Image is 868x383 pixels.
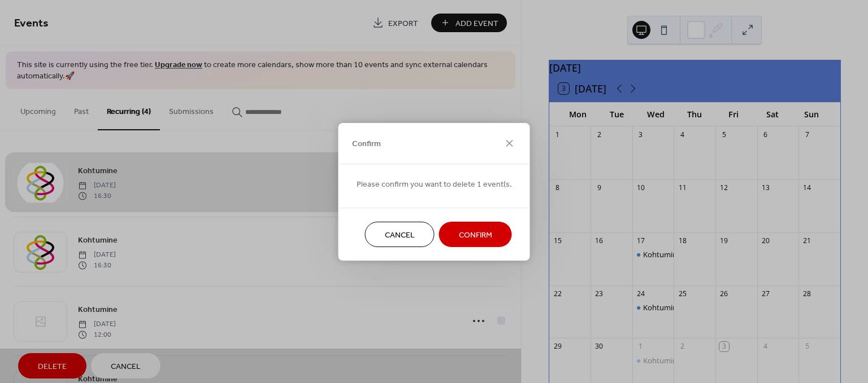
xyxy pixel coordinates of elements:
[459,229,492,241] span: Confirm
[352,138,381,150] span: Confirm
[365,222,435,247] button: Cancel
[385,229,415,241] span: Cancel
[357,178,512,190] span: Please confirm you want to delete 1 event(s.
[439,222,512,247] button: Confirm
